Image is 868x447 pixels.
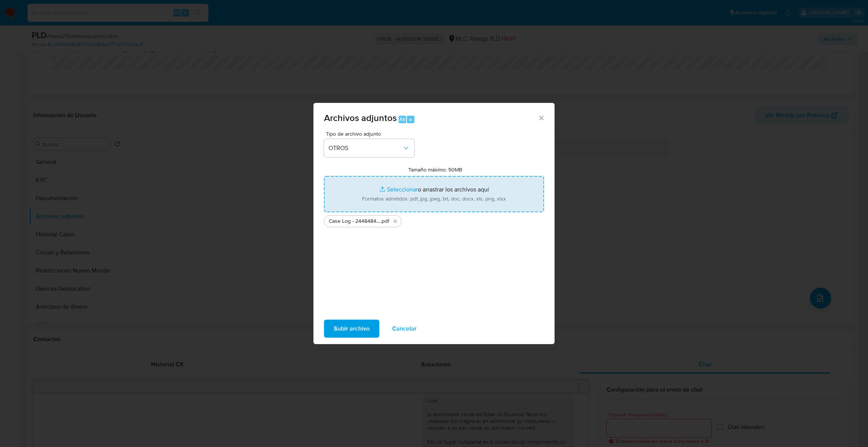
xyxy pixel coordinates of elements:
[381,217,389,225] span: .pdf
[392,320,417,337] span: Cancelar
[382,320,426,338] button: Cancelar
[324,212,544,227] ul: Archivos seleccionados
[326,131,416,136] span: Tipo de archivo adjunto
[409,116,412,123] span: a
[329,217,381,225] span: Case Log - 2448484087
[324,111,397,124] span: Archivos adjuntos
[399,116,405,123] span: Alt
[408,166,462,173] label: Tamaño máximo: 50MB
[324,139,414,157] button: OTROS
[324,320,379,338] button: Subir archivo
[334,320,370,337] span: Subir archivo
[538,114,544,121] button: Cerrar
[329,144,402,152] span: OTROS
[391,217,400,226] button: Eliminar Case Log - 2448484087.pdf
